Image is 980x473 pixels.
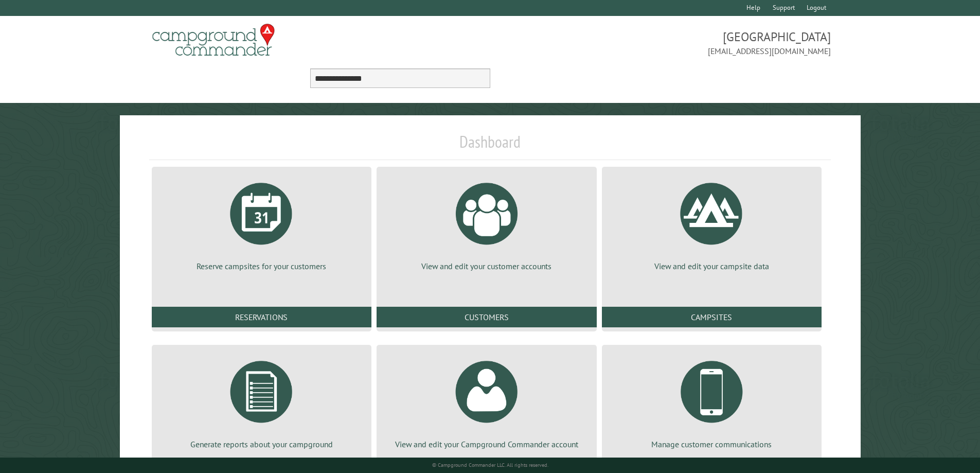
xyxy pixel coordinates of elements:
[164,353,359,450] a: Generate reports about your campground
[614,260,809,272] p: View and edit your campsite data
[164,260,359,272] p: Reserve campsites for your customers
[149,132,831,160] h1: Dashboard
[152,307,371,327] a: Reservations
[389,175,584,272] a: View and edit your customer accounts
[602,307,822,327] a: Campsites
[389,353,584,450] a: View and edit your Campground Commander account
[490,28,831,57] span: [GEOGRAPHIC_DATA] [EMAIL_ADDRESS][DOMAIN_NAME]
[432,462,548,468] small: © Campground Commander LLC. All rights reserved.
[389,439,584,450] p: View and edit your Campground Commander account
[614,439,809,450] p: Manage customer communications
[614,175,809,272] a: View and edit your campsite data
[377,307,596,327] a: Customers
[164,439,359,450] p: Generate reports about your campground
[149,20,278,60] img: Campground Commander
[614,353,809,450] a: Manage customer communications
[164,175,359,272] a: Reserve campsites for your customers
[389,260,584,272] p: View and edit your customer accounts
